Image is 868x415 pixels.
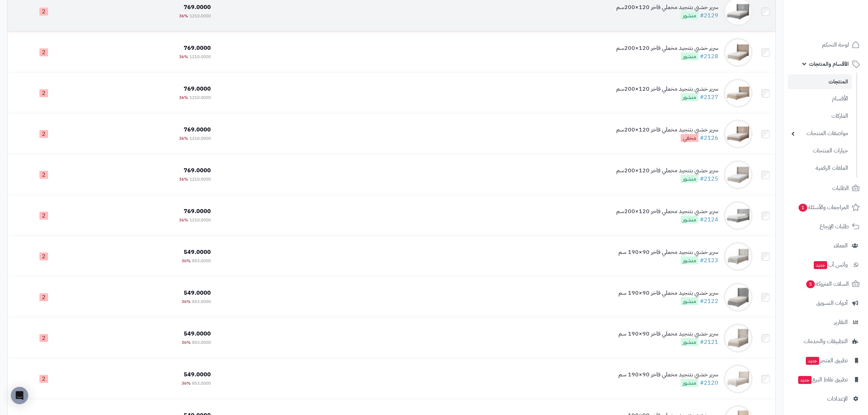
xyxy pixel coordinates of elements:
[192,258,211,264] span: 853.0000
[616,44,718,52] div: سرير خشبي بتنجيد مخملي فاخر 120×200سم
[700,215,718,224] a: #2124
[616,85,718,93] div: سرير خشبي بتنجيد مخملي فاخر 120×200سم
[834,317,848,327] span: التقارير
[184,207,211,216] span: 769.0000
[179,13,188,19] span: 36%
[182,339,191,346] span: 36%
[788,108,852,124] a: الماركات
[724,242,753,271] img: سرير خشبي بتنجيد مخملي فاخر 90×190 سم
[39,89,48,97] span: 2
[809,59,849,69] span: الأقسام والمنتجات
[618,248,718,256] div: سرير خشبي بتنجيد مخملي فاخر 90×190 سم
[182,258,191,264] span: 36%
[681,379,698,387] span: منشور
[681,12,698,20] span: منشور
[190,94,211,101] span: 1210.0000
[39,130,48,138] span: 2
[192,298,211,305] span: 853.0000
[788,180,864,197] a: الطلبات
[11,387,28,404] div: Open Intercom Messenger
[184,3,211,12] span: 769.0000
[681,175,698,183] span: منشور
[39,8,48,16] span: 2
[616,126,718,134] div: سرير خشبي بتنجيد مخملي فاخر 120×200سم
[700,174,718,183] a: #2125
[788,275,864,293] a: السلات المتروكة5
[724,120,753,148] img: سرير خشبي بتنجيد مخملي فاخر 120×200سم
[700,297,718,306] a: #2122
[618,371,718,379] div: سرير خشبي بتنجيد مخملي فاخر 90×190 سم
[190,217,211,223] span: 1210.0000
[788,126,852,141] a: مواصفات المنتجات
[724,283,753,312] img: سرير خشبي بتنجيد مخملي فاخر 90×190 سم
[788,199,864,216] a: المراجعات والأسئلة1
[827,394,848,404] span: الإعدادات
[816,298,848,308] span: أدوات التسويق
[39,334,48,342] span: 2
[700,256,718,265] a: #2123
[788,74,852,89] a: المنتجات
[184,370,211,379] span: 549.0000
[184,329,211,338] span: 549.0000
[681,52,698,60] span: منشور
[700,134,718,142] a: #2126
[700,11,718,20] a: #2129
[618,330,718,338] div: سرير خشبي بتنجيد مخملي فاخر 90×190 سم
[700,52,718,61] a: #2128
[798,202,849,212] span: المراجعات والأسئلة
[179,217,188,223] span: 36%
[724,201,753,230] img: سرير خشبي بتنجيد مخملي فاخر 120×200سم
[724,79,753,108] img: سرير خشبي بتنجيد مخملي فاخر 120×200سم
[788,218,864,235] a: طلبات الإرجاع
[39,48,48,56] span: 2
[39,375,48,383] span: 2
[799,204,807,212] span: 1
[179,53,188,60] span: 36%
[681,256,698,264] span: منشور
[184,289,211,297] span: 549.0000
[788,314,864,331] a: التقارير
[798,376,812,384] span: جديد
[834,241,848,251] span: العملاء
[806,280,815,288] span: 5
[39,212,48,220] span: 2
[806,357,819,365] span: جديد
[700,338,718,346] a: #2121
[822,40,849,50] span: لوحة التحكم
[813,260,848,270] span: وآتس آب
[805,279,849,289] span: السلات المتروكة
[788,294,864,312] a: أدوات التسويق
[805,355,848,366] span: تطبيق المتجر
[814,261,827,269] span: جديد
[700,93,718,101] a: #2127
[788,333,864,350] a: التطبيقات والخدمات
[804,336,848,346] span: التطبيقات والخدمات
[39,252,48,260] span: 2
[820,221,849,232] span: طلبات الإرجاع
[184,166,211,175] span: 769.0000
[788,390,864,407] a: الإعدادات
[39,293,48,301] span: 2
[616,3,718,12] div: سرير خشبي بتنجيد مخملي فاخر 120×200سم
[190,176,211,182] span: 1210.0000
[182,380,191,386] span: 36%
[616,207,718,216] div: سرير خشبي بتنجيد مخملي فاخر 120×200سم
[184,44,211,52] span: 769.0000
[724,38,753,67] img: سرير خشبي بتنجيد مخملي فاخر 120×200سم
[184,248,211,256] span: 549.0000
[788,36,864,53] a: لوحة التحكم
[184,125,211,134] span: 769.0000
[179,176,188,182] span: 36%
[618,289,718,297] div: سرير خشبي بتنجيد مخملي فاخر 90×190 سم
[797,375,848,385] span: تطبيق نقاط البيع
[190,53,211,60] span: 1210.0000
[788,160,852,176] a: الملفات الرقمية
[832,183,849,193] span: الطلبات
[788,352,864,369] a: تطبيق المتجرجديد
[190,135,211,142] span: 1210.0000
[724,364,753,393] img: سرير خشبي بتنجيد مخملي فاخر 90×190 سم
[192,380,211,386] span: 853.0000
[184,85,211,93] span: 769.0000
[788,91,852,107] a: الأقسام
[681,216,698,224] span: منشور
